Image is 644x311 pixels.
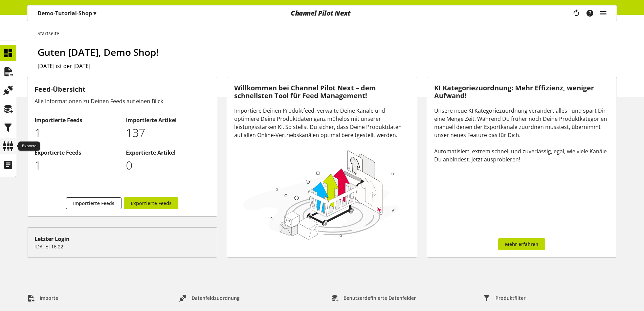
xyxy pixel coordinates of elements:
a: Exportierte Feeds [124,197,178,209]
div: Exporte [18,141,40,151]
span: Importierte Feeds [73,200,114,207]
h2: Exportierte Feeds [35,149,119,157]
a: Importierte Feeds [66,197,121,209]
a: Datenfeldzuordnung [174,292,245,304]
h2: Exportierte Artikel [126,149,210,157]
h3: KI Kategoriezuordnung: Mehr Effizienz, weniger Aufwand! [434,84,609,99]
img: 78e1b9dcff1e8392d83655fcfc870417.svg [241,148,401,242]
p: 137 [126,124,210,141]
h2: [DATE] ist der [DATE] [38,62,617,70]
a: Produktfilter [478,292,531,304]
nav: main navigation [27,5,617,21]
p: 1 [35,157,119,174]
div: Importiere Deinen Produktfeed, verwalte Deine Kanäle und optimiere Deine Produktdaten ganz mühelo... [234,107,409,139]
span: ▾ [93,9,96,17]
p: Demo-Tutorial-Shop [38,9,96,17]
div: Alle Informationen zu Deinen Feeds auf einen Blick [35,97,210,105]
span: Mehr erfahren [505,241,538,248]
span: Datenfeldzuordnung [192,294,240,302]
p: 1 [35,124,119,141]
div: Letzter Login [35,235,210,243]
h3: Feed-Übersicht [35,84,210,94]
a: Benutzerdefinierte Datenfelder [326,292,421,304]
span: Importe [40,294,58,302]
div: Unsere neue KI Kategoriezuordnung verändert alles - und spart Dir eine Menge Zeit. Während Du frü... [434,107,609,163]
p: [DATE] 16:22 [35,243,210,250]
h2: Importierte Artikel [126,116,210,124]
a: Mehr erfahren [498,238,545,250]
p: 0 [126,157,210,174]
h2: Importierte Feeds [35,116,119,124]
span: Produktfilter [495,294,526,302]
h3: Willkommen bei Channel Pilot Next – dem schnellsten Tool für Feed Management! [234,84,409,99]
span: Exportierte Feeds [131,200,172,207]
span: Benutzerdefinierte Datenfelder [343,294,416,302]
span: Guten [DATE], Demo Shop! [38,46,159,59]
a: Importe [22,292,64,304]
